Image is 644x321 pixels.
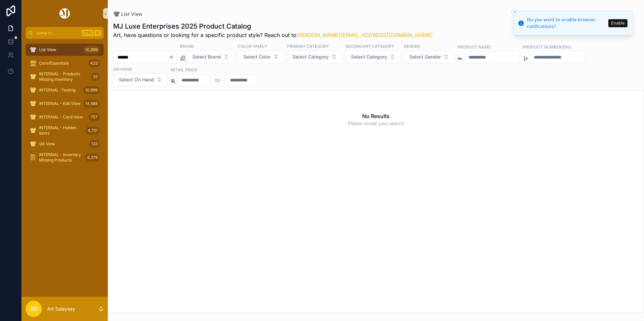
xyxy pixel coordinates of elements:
[26,71,104,83] a: INTERNAL - Products Missing Inventory33
[113,73,168,86] button: Select Button
[348,120,404,127] span: Please revise your search
[30,305,37,313] span: AS
[404,50,455,63] button: Select Button
[243,53,270,60] span: Select Color
[237,43,267,49] label: Color Family
[113,11,142,17] a: List View
[119,76,154,83] span: Select On Hand
[22,39,108,172] div: scrollable content
[113,66,132,72] label: On Hand
[39,152,83,163] span: INTERNAL - Inventory Missing Products
[58,8,71,19] img: App logo
[36,30,79,36] span: Jump to...
[287,50,343,63] button: Select Button
[39,47,56,52] span: List View
[85,153,100,162] div: 6,379
[26,98,104,110] a: INTERNAL - Edit View14,888
[351,53,387,60] span: Select Category
[362,112,390,120] h2: No Results
[83,86,100,94] div: 10,999
[86,127,100,135] div: 4,751
[170,67,197,73] label: Retail Price
[26,124,104,137] a: INTERNAL - Hidden Items4,751
[409,53,441,60] span: Select Gender
[237,50,284,63] button: Select Button
[39,101,80,106] span: INTERNAL - Edit View
[82,30,94,36] span: Ctrl
[83,46,100,54] div: 10,999
[83,100,100,108] div: 14,888
[192,53,221,60] span: Select Brand
[39,87,75,93] span: INTERNAL -Testing
[345,43,394,49] label: Secondary Category
[287,43,329,49] label: Primary Category
[511,9,518,15] button: Close toast
[121,11,142,17] span: List View
[95,30,100,36] span: K
[457,44,491,50] label: Product Name
[296,32,433,38] a: [PERSON_NAME][EMAIL_ADDRESS][DOMAIN_NAME]
[26,27,104,39] button: Jump to...CtrlK
[89,140,100,148] div: 133
[26,44,104,56] a: List View10,999
[47,306,75,312] p: Art Salaysay
[293,53,329,60] span: Select Category
[523,44,571,50] label: Product Number/SKU
[89,113,100,121] div: 757
[39,125,83,136] span: INTERNAL - Hidden Items
[26,151,104,164] a: INTERNAL - Inventory Missing Products6,379
[345,50,401,63] button: Select Button
[404,43,420,49] label: Gender
[26,111,104,123] a: INTERNAL - Card View757
[39,141,55,147] span: QA View
[26,84,104,96] a: INTERNAL -Testing10,999
[608,19,627,27] button: Enable
[26,138,104,150] a: QA View133
[113,31,433,39] span: Art, have questions or looking for a specific product style? Reach out to
[39,114,83,120] span: INTERNAL - Card View
[88,59,100,67] div: 423
[39,61,69,66] span: Core/Essentials
[113,22,433,31] h1: MJ Luxe Enterprises 2025 Product Catalog
[527,16,606,30] div: Do you want to enable browser notifications?
[215,76,220,84] p: to
[26,57,104,69] a: Core/Essentials423
[187,50,235,63] button: Select Button
[91,73,100,81] div: 33
[169,55,177,60] button: Clear
[180,43,194,49] label: Brand
[39,71,88,82] span: INTERNAL - Products Missing Inventory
